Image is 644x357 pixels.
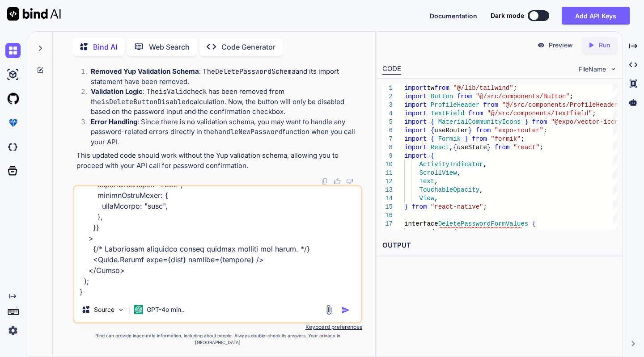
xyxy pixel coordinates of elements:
span: Text [419,178,434,185]
span: } [464,135,468,143]
span: from [532,118,547,126]
span: } [404,203,408,210]
div: 18 [382,228,393,237]
code: handleNewPassword [214,127,283,136]
span: ScrollView [419,169,457,176]
img: copy [321,178,328,185]
img: Pick Models [117,306,125,314]
img: dislike [346,178,353,185]
div: 12 [382,177,393,186]
span: FileName [579,65,606,74]
span: , [449,144,453,151]
p: Run [599,41,610,50]
span: { [431,152,434,160]
span: ; [483,203,487,210]
span: ActivityIndicator [419,161,483,168]
button: Add API Keys [562,7,630,25]
div: 6 [382,126,393,135]
div: 9 [382,152,393,160]
span: , [457,169,460,176]
span: , [434,195,438,202]
div: 10 [382,160,393,169]
div: 13 [382,186,393,194]
div: 17 [382,220,393,228]
span: from [434,84,449,92]
p: Web Search [149,42,190,52]
h2: OUTPUT [377,235,623,256]
span: import [404,84,427,92]
p: GPT-4o min.. [147,305,185,314]
span: Dark mode [491,11,524,20]
span: MaterialCommunityIcons [438,118,521,126]
strong: Error Handling [91,118,137,126]
span: DeletePasswordFormValues [438,220,528,227]
span: , [483,161,487,168]
img: chat [5,43,21,58]
span: tw [427,84,434,92]
span: , [479,186,483,193]
span: import [404,152,427,160]
span: "@/src/components/Button" [475,93,569,100]
span: "formik" [491,135,521,143]
span: import [404,93,427,100]
span: import [404,101,427,109]
span: import [404,144,427,151]
span: ; [543,127,547,134]
span: useRouter [434,127,468,134]
img: darkCloudIdeIcon [5,139,21,155]
span: ; [592,110,596,117]
span: { [431,135,434,143]
span: { [453,144,457,151]
span: { [431,127,434,134]
img: settings [5,323,21,338]
span: , [434,178,438,185]
span: "@expo/vector-icons" [551,118,626,126]
div: 14 [382,194,393,203]
div: 4 [382,109,393,118]
span: "@/src/components/Textfield" [487,110,592,117]
div: 2 [382,92,393,101]
span: import [404,135,427,143]
p: Preview [549,41,573,50]
span: "@/lib/tailwind" [453,84,513,92]
div: 15 [382,203,393,211]
li: : The check has been removed from the calculation. Now, the button will only be disabled based on... [84,87,360,117]
span: } [468,127,472,134]
img: like [334,178,341,185]
p: Code Generator [221,42,275,52]
code: isDeleteButtonDisabled [101,97,190,106]
strong: Validation Logic [91,87,143,96]
strong: Removed Yup Validation Schema [91,67,199,76]
img: premium [5,115,21,130]
div: 3 [382,101,393,109]
span: TextField [431,110,465,117]
span: ; [521,135,524,143]
span: "@/src/components/ProfileHeader" [502,101,622,109]
img: preview [537,41,545,49]
p: This updated code should work without the Yup validation schema, allowing you to proceed with you... [76,151,360,171]
span: password: string; [404,229,468,236]
p: Bind AI [93,42,117,52]
div: CODE [382,64,401,75]
p: Source [94,305,114,314]
button: Documentation [430,11,477,21]
span: "expo-router" [494,127,543,134]
span: ; [569,93,573,100]
span: Button [431,93,453,100]
div: 8 [382,143,393,152]
span: ProfileHeader [431,101,479,109]
span: from [475,127,491,134]
span: "react" [513,144,539,151]
img: ai-studio [5,67,21,82]
span: } [487,144,491,151]
span: from [494,144,509,151]
textarea: l ipsu do sita con adipis elit (Seddoei)temp incidid ut lab etd magnaa enima mini-veniamquis nost... [74,186,360,297]
span: import [404,127,427,134]
span: } [525,118,528,126]
span: from [412,203,427,210]
span: ; [513,84,517,92]
li: : Since there is no validation schema, you may want to handle any password-related errors directl... [84,117,360,147]
span: from [483,101,498,109]
span: useState [457,144,487,151]
p: Keyboard preferences [73,323,362,331]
